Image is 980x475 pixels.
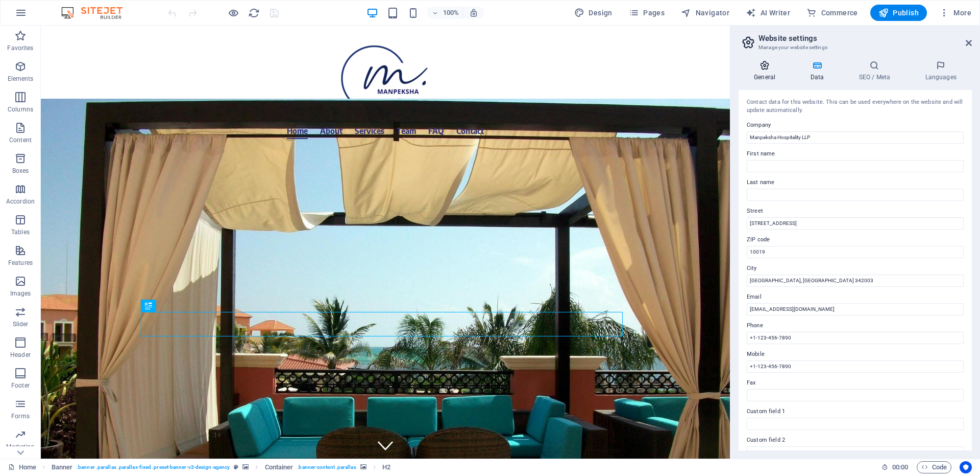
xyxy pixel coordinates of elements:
h4: General [739,60,795,82]
h2: Website settings [758,34,972,43]
label: Last name [747,176,964,189]
span: AI Writer [746,8,790,18]
p: Forms [11,412,30,420]
label: Mobile [747,348,964,360]
p: Elements [8,75,34,83]
button: Navigator [677,5,733,21]
h4: Data [795,60,843,82]
button: More [935,5,975,21]
h3: Manage your website settings [758,43,951,52]
p: Boxes [12,167,29,175]
button: Code [917,461,951,473]
p: Favorites [7,44,33,52]
label: City [747,262,964,275]
button: Click here to leave preview mode and continue editing [227,7,239,19]
button: AI Writer [742,5,794,21]
p: Columns [8,105,33,114]
p: Content [9,136,32,144]
span: Publish [878,8,919,18]
label: ZIP code [747,234,964,246]
p: Footer [11,381,30,390]
i: This element is a customizable preset [234,464,238,470]
p: Features [8,259,33,267]
p: Slider [13,320,29,328]
i: This element contains a background [242,464,249,470]
span: Click to select. Double-click to edit [265,461,293,473]
i: Reload page [248,7,260,19]
nav: breadcrumb [52,461,391,473]
span: 00 00 [892,461,908,473]
button: Design [570,5,617,21]
span: Pages [629,8,665,18]
label: Company [747,119,964,131]
h6: 100% [443,7,459,19]
p: Header [10,351,31,359]
img: Editor Logo [59,7,135,19]
div: Design (Ctrl+Alt+Y) [570,5,617,21]
label: First name [747,148,964,160]
i: This element contains a background [360,464,366,470]
p: Tables [11,228,30,236]
span: Commerce [806,8,858,18]
button: Commerce [802,5,862,21]
p: Images [10,289,31,298]
span: Click to select. Double-click to edit [382,461,390,473]
span: Code [921,461,947,473]
label: Custom field 2 [747,434,964,446]
span: Navigator [681,8,729,18]
label: Fax [747,377,964,389]
label: Email [747,291,964,303]
span: More [939,8,971,18]
p: Accordion [6,197,35,206]
h4: SEO / Meta [843,60,910,82]
h4: Languages [910,60,972,82]
button: reload [248,7,260,19]
span: Click to select. Double-click to edit [52,461,73,473]
button: Pages [625,5,669,21]
p: Marketing [6,443,34,451]
label: Custom field 1 [747,405,964,418]
a: Click to cancel selection. Double-click to open Pages [8,461,36,473]
button: Publish [870,5,927,21]
div: Contact data for this website. This can be used everywhere on the website and will update automat... [747,98,964,115]
span: Design [574,8,612,18]
button: Usercentrics [960,461,972,473]
h6: Session time [881,461,909,473]
button: 100% [427,7,463,19]
label: Phone [747,320,964,332]
span: : [899,463,901,471]
span: . banner-content .parallax [297,461,356,473]
label: Street [747,205,964,217]
span: . banner .parallax .parallax-fixed .preset-banner-v3-design-agency [77,461,230,473]
i: On resize automatically adjust zoom level to fit chosen device. [469,8,478,17]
